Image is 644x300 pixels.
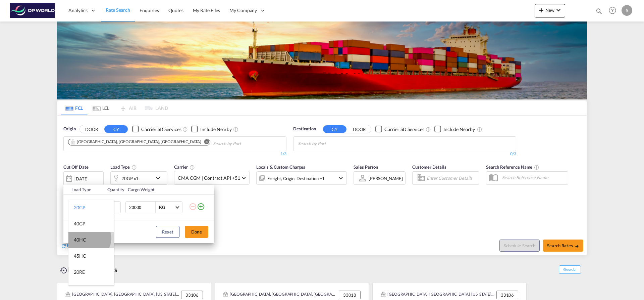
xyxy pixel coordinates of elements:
[74,204,86,211] div: 20GP
[74,220,86,227] div: 40GP
[74,253,86,259] div: 45HC
[74,269,85,275] div: 20RE
[74,237,86,243] div: 40HC
[74,285,85,292] div: 40RE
